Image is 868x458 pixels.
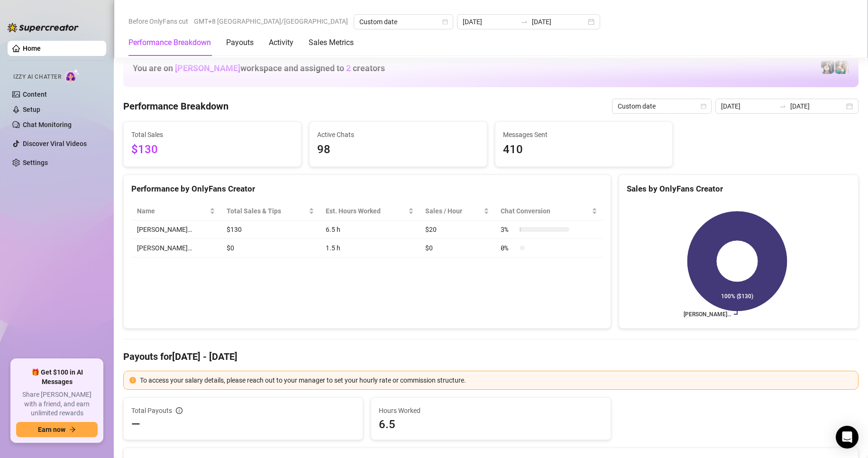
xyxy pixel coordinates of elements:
div: To access your salary details, please reach out to your manager to set your hourly rate or commis... [140,375,852,385]
span: Earn now [38,426,65,433]
span: arrow-right [69,426,76,433]
span: Messages Sent [503,129,665,140]
span: 0 % [501,243,516,253]
h4: Payouts for [DATE] - [DATE] [123,350,859,363]
td: [PERSON_NAME]… [131,239,221,257]
span: swap-right [779,102,786,110]
span: 3 % [501,224,516,235]
td: $0 [420,239,495,257]
span: to [779,102,786,110]
th: Chat Conversion [495,202,603,220]
span: Izzy AI Chatter [13,73,61,82]
span: Hours Worked [379,405,603,416]
th: Total Sales & Tips [221,202,320,220]
span: exclamation-circle [129,377,136,384]
td: $0 [221,239,320,257]
span: $130 [131,141,293,159]
span: 410 [503,141,665,159]
span: 6.5 [379,417,603,432]
input: Start date [463,17,517,27]
th: Sales / Hour [420,202,495,220]
span: 98 [317,141,479,159]
text: [PERSON_NAME]… [684,311,731,318]
h4: Performance Breakdown [123,100,228,113]
td: 1.5 h [320,239,420,257]
td: $130 [221,220,320,239]
div: Performance by OnlyFans Creator [131,183,603,195]
a: Discover Viral Videos [23,140,87,147]
span: — [131,417,140,432]
span: 🎁 Get $100 in AI Messages [16,368,98,386]
td: 6.5 h [320,220,420,239]
span: Chat Conversion [501,206,590,216]
div: Activity [269,37,293,48]
span: Share [PERSON_NAME] with a friend, and earn unlimited rewards [16,390,98,418]
td: $20 [420,220,495,239]
input: End date [790,101,844,111]
button: Earn nowarrow-right [16,422,98,437]
a: Chat Monitoring [23,121,72,128]
span: info-circle [176,407,183,414]
div: Open Intercom Messenger [836,426,859,449]
h1: You are on workspace and assigned to creators [133,63,385,73]
span: Custom date [359,15,448,29]
span: Total Sales & Tips [227,206,307,216]
div: Sales Metrics [309,37,354,48]
span: calendar [701,103,706,109]
img: Zaddy [835,61,849,74]
span: swap-right [521,18,528,26]
img: AI Chatter [65,69,80,82]
th: Name [131,202,221,220]
span: Total Sales [131,129,293,140]
input: Start date [721,101,775,111]
td: [PERSON_NAME]… [131,220,221,239]
a: Settings [23,159,48,166]
span: [PERSON_NAME] [175,63,240,73]
span: Sales / Hour [425,206,482,216]
img: logo-BBDzfeDw.svg [8,23,79,32]
div: Payouts [226,37,254,48]
div: Sales by OnlyFans Creator [627,183,850,195]
a: Setup [23,106,40,113]
span: 2 [346,63,351,73]
div: Performance Breakdown [128,37,211,48]
input: End date [532,17,586,27]
span: GMT+8 [GEOGRAPHIC_DATA]/[GEOGRAPHIC_DATA] [194,14,348,28]
span: calendar [442,19,448,25]
span: Name [137,206,208,216]
span: Before OnlyFans cut [128,14,188,28]
span: Custom date [618,99,706,113]
div: Est. Hours Worked [326,206,406,216]
img: Katy [821,61,834,74]
span: Active Chats [317,129,479,140]
a: Home [23,45,41,52]
span: to [521,18,528,26]
a: Content [23,91,47,98]
span: Total Payouts [131,405,172,416]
